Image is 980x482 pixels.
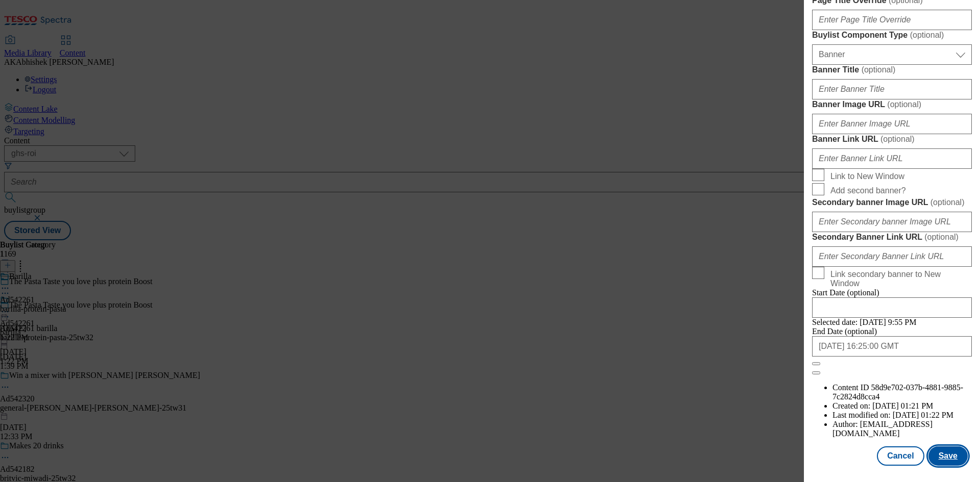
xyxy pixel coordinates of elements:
label: Banner Title [812,65,972,75]
span: [DATE] 01:22 PM [893,411,953,419]
input: Enter Banner Title [812,79,972,99]
span: Link to New Window [830,172,904,181]
span: Start Date (optional) [812,288,879,297]
span: ( optional ) [930,198,965,207]
label: Secondary banner Image URL [812,197,972,208]
input: Enter Page Title Override [812,10,972,30]
li: Created on: [832,401,972,411]
span: Selected date: [DATE] 9:55 PM [812,318,916,326]
span: End Date (optional) [812,327,877,336]
label: Secondary Banner Link URL [812,232,972,242]
span: Add second banner? [830,186,906,195]
label: Buylist Component Type [812,30,972,40]
span: [DATE] 01:21 PM [872,401,933,410]
span: [EMAIL_ADDRESS][DOMAIN_NAME] [832,420,933,438]
input: Enter Banner Image URL [812,114,972,134]
button: Save [928,446,968,466]
li: Content ID [832,383,972,401]
input: Enter Date [812,336,972,357]
span: ( optional ) [910,31,944,39]
span: Link secondary banner to New Window [830,270,968,288]
li: Author: [832,420,972,438]
span: ( optional ) [880,135,915,143]
span: ( optional ) [924,233,959,241]
button: Cancel [877,446,924,466]
input: Enter Secondary Banner Link URL [812,246,972,267]
label: Banner Link URL [812,134,972,144]
span: ( optional ) [887,100,921,109]
label: Banner Image URL [812,99,972,110]
span: 58d9e702-037b-4881-9885-7c2824d8cca4 [832,383,963,401]
input: Enter Secondary banner Image URL [812,212,972,232]
input: Enter Banner Link URL [812,148,972,169]
li: Last modified on: [832,411,972,420]
span: ( optional ) [862,65,896,74]
button: Close [812,362,820,365]
input: Enter Date [812,297,972,318]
